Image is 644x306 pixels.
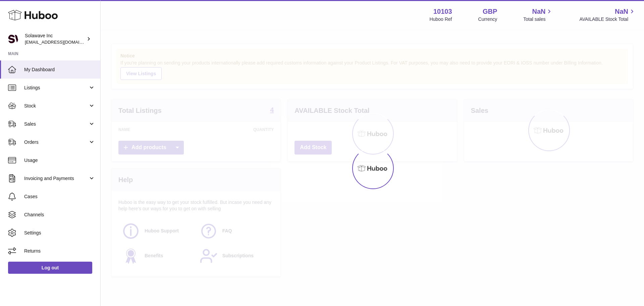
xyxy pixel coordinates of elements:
[24,157,95,164] span: Usage
[24,67,95,73] span: My Dashboard
[25,39,99,45] span: [EMAIL_ADDRESS][DOMAIN_NAME]
[24,85,88,91] span: Listings
[532,7,545,16] span: NaN
[430,16,452,23] div: Huboo Ref
[24,248,95,254] span: Returns
[8,262,92,274] a: Log out
[24,175,88,182] span: Invoicing and Payments
[8,34,18,44] img: internalAdmin-10103@internal.huboo.com
[24,212,95,218] span: Channels
[615,7,628,16] span: NaN
[24,193,95,200] span: Cases
[523,16,553,23] span: Total sales
[25,33,85,45] div: Solawave Inc
[24,139,88,145] span: Orders
[579,7,636,23] a: NaN AVAILABLE Stock Total
[433,7,452,16] strong: 10103
[24,103,88,109] span: Stock
[24,230,95,236] span: Settings
[24,121,88,127] span: Sales
[478,16,497,23] div: Currency
[523,7,553,23] a: NaN Total sales
[483,7,497,16] strong: GBP
[579,16,636,23] span: AVAILABLE Stock Total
